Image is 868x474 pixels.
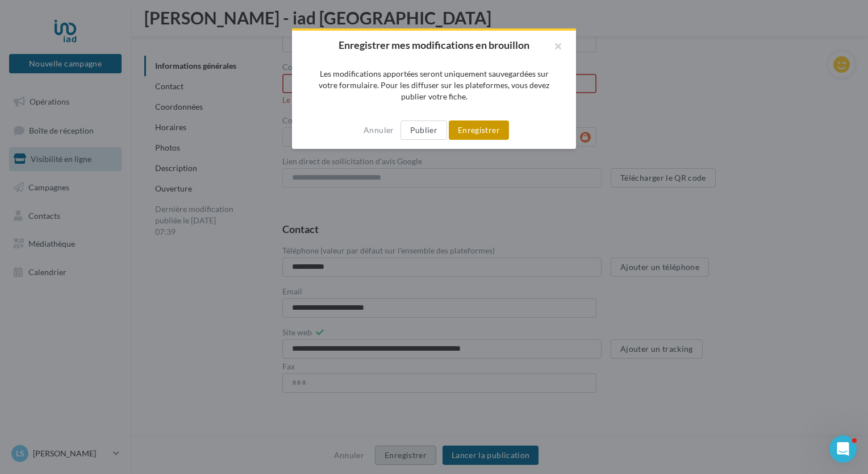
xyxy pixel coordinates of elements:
button: Enregistrer [449,120,509,140]
iframe: Intercom live chat [829,435,857,463]
p: Les modifications apportées seront uniquement sauvegardées sur votre formulaire. Pour les diffuse... [310,68,558,102]
button: Publier [400,120,447,140]
button: Annuler [359,123,398,137]
h2: Enregistrer mes modifications en brouillon [310,40,558,50]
